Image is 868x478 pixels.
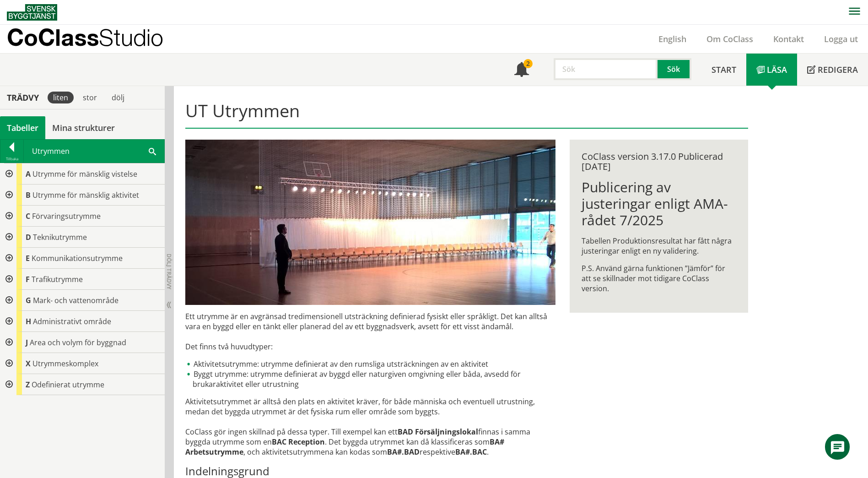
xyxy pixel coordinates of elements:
[26,337,28,348] span: J
[7,32,163,43] p: CoClass
[106,92,130,103] div: dölj
[554,58,658,80] input: Sök
[387,447,420,457] strong: BA#.BAD
[7,25,183,53] a: CoClassStudio
[814,33,868,44] a: Logga ut
[514,63,529,78] span: Notifikationer
[32,169,137,179] span: Utrymme för mänsklig vistelse
[32,190,139,200] span: Utrymme för mänsklig aktivitet
[701,54,746,86] a: Start
[797,54,868,86] a: Redigera
[767,64,787,75] span: Läsa
[696,33,763,44] a: Om CoClass
[48,92,74,103] div: liten
[99,24,163,51] span: Studio
[26,190,31,200] span: B
[455,447,487,457] strong: BA#.BAC
[165,254,173,289] span: Dölj trädvy
[24,140,164,163] div: Utrymmen
[712,64,736,75] span: Start
[648,33,696,44] a: English
[33,232,87,242] span: Teknikutrymme
[26,232,31,242] span: D
[0,155,23,163] div: Tillbaka
[582,152,736,172] div: CoClass version 3.17.0 Publicerad [DATE]
[504,54,539,86] a: 2
[26,295,31,305] span: G
[32,380,104,390] span: Odefinierat utrymme
[272,437,325,447] strong: BAC Reception
[32,358,98,369] span: Utrymmeskomplex
[763,33,814,44] a: Kontakt
[32,211,101,221] span: Förvaringsutrymme
[185,359,555,369] li: Aktivitetsutrymme: utrymme definierat av den rumsliga utsträckningen av en aktivitet
[32,253,123,263] span: Kommunikationsutrymme
[185,369,555,389] li: Byggt utrymme: utrymme definierat av byggd eller naturgiven omgivning eller båda, avsedd för bruk...
[32,274,83,284] span: Trafikutrymme
[523,59,533,68] div: 2
[26,316,31,326] span: H
[2,92,44,103] div: Trädvy
[30,337,126,348] span: Area och volym för byggnad
[33,295,119,305] span: Mark- och vattenområde
[746,54,797,86] a: Läsa
[26,358,31,369] span: X
[26,380,30,390] span: Z
[45,116,122,139] a: Mina strukturer
[582,179,736,228] h1: Publicering av justeringar enligt AMA-rådet 7/2025
[149,146,156,156] span: Sök i tabellen
[185,100,748,129] h1: UT Utrymmen
[398,427,478,437] strong: BAD Försäljningslokal
[185,464,555,478] h3: Indelningsgrund
[582,263,736,293] p: P.S. Använd gärna funktionen ”Jämför” för att se skillnader mot tidigare CoClass version.
[26,274,30,284] span: F
[818,64,858,75] span: Redigera
[185,437,504,457] strong: BA# Arbetsutrymme
[26,169,31,179] span: A
[658,58,691,80] button: Sök
[185,140,555,305] img: utrymme.jpg
[33,316,111,326] span: Administrativt område
[26,253,30,263] span: E
[7,4,57,21] img: Svensk Byggtjänst
[582,236,736,256] p: Tabellen Produktionsresultat har fått några justeringar enligt en ny validering.
[77,92,102,103] div: stor
[26,211,30,221] span: C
